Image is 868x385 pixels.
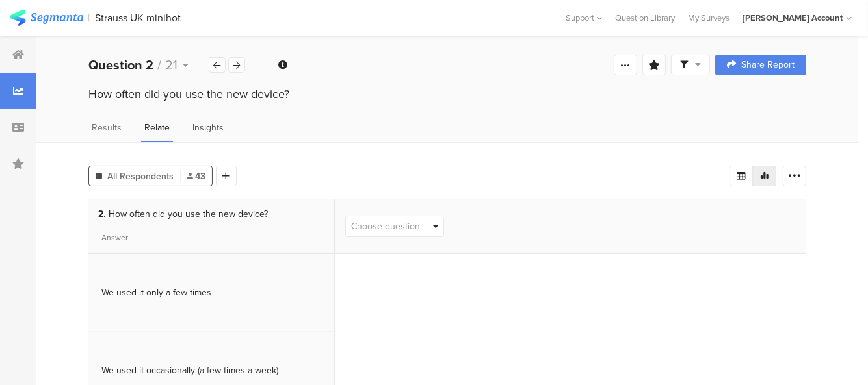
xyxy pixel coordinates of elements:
a: Question Library [609,12,681,24]
span: Results [92,121,122,134]
span: How often did you use the new device? [109,207,268,221]
span: 43 [187,169,205,183]
div: Support [566,8,602,28]
span: Choose question [351,219,420,233]
span: 21 [165,55,178,75]
div: We used it only a few times [101,286,211,299]
span: / [157,55,161,75]
span: All Respondents [107,169,174,183]
div: We used it occasionally (a few times a week) [101,364,278,377]
div: Strauss UK minihot [96,12,181,24]
span: Share Report [741,60,795,69]
div: How often did you use the new device? [88,86,806,103]
span: Relate [144,121,170,134]
div: | [88,10,90,25]
a: My Surveys [681,12,736,24]
div: [PERSON_NAME] Account [743,12,843,24]
span: Answer [101,232,128,243]
span: Insights [192,121,224,134]
img: segmanta logo [10,10,83,26]
span: . [103,207,105,221]
span: 2 [98,207,105,221]
b: Question 2 [88,55,153,75]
